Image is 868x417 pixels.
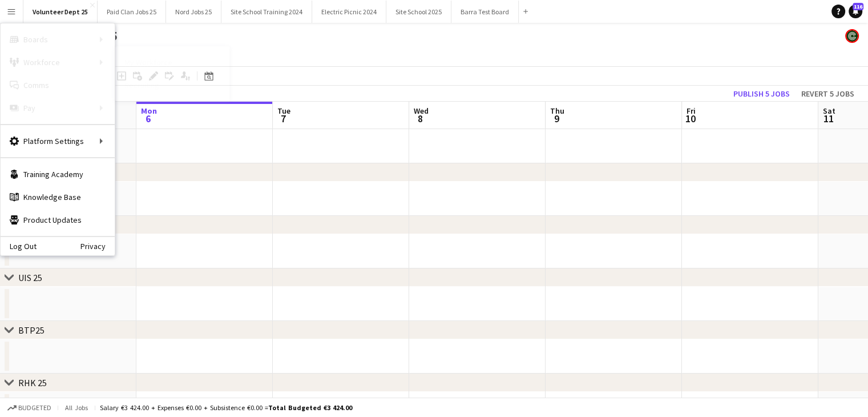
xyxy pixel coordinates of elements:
button: Nord Jobs 25 [166,1,221,23]
span: Fri [687,106,696,116]
span: 10 [685,112,696,125]
span: 7 [276,112,290,125]
span: 11 [821,112,835,125]
a: 116 [849,5,862,18]
button: Volunteer Dept 25 [23,1,98,23]
span: Mon [141,106,157,116]
a: Recruiting [115,74,229,97]
span: Budgeted [18,404,51,412]
span: Tue [277,106,290,116]
div: Salary €3 424.00 + Expenses €0.00 + Subsistence €0.00 = [100,403,352,412]
app-user-avatar: Volunteer Department [845,29,859,43]
button: Paid Clan Jobs 25 [98,1,166,23]
button: Budgeted [6,402,53,414]
span: Total Budgeted €3 424.00 [268,403,352,412]
a: Training Academy [1,163,115,186]
div: RHK 25 [18,377,47,388]
div: Pay [1,97,115,119]
div: Workforce [1,51,115,74]
button: Site School 2025 [386,1,451,23]
div: Boards [1,28,115,51]
span: 6 [139,112,157,125]
a: My Workforce [115,51,229,74]
span: 9 [548,112,564,125]
button: Barra Test Board [451,1,519,23]
a: Product Updates [1,209,115,231]
a: Log Out [1,242,37,251]
span: Sat [823,106,835,116]
span: 8 [412,112,429,125]
a: Privacy [80,242,115,251]
span: Thu [550,106,564,116]
button: Publish 5 jobs [729,86,794,101]
button: Site School Training 2024 [221,1,312,23]
div: UIS 25 [18,272,42,283]
button: Electric Picnic 2024 [312,1,386,23]
div: Platform Settings [1,130,115,153]
a: Comms [1,74,115,97]
button: Revert 5 jobs [797,86,859,101]
span: Wed [414,106,429,116]
a: Knowledge Base [1,186,115,209]
span: All jobs [63,403,90,412]
span: 116 [853,3,863,10]
div: BTP25 [18,324,45,336]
